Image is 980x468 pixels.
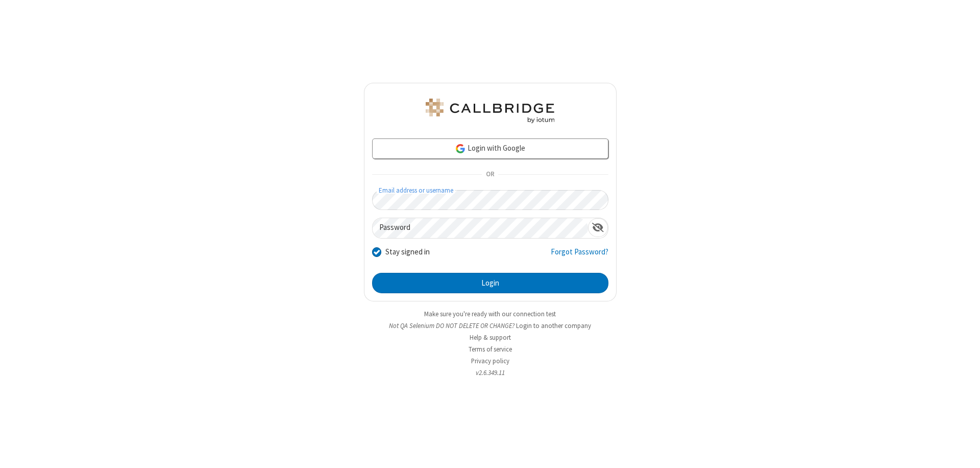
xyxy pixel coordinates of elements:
a: Make sure you're ready with our connection test [424,310,556,318]
input: Email address or username [372,190,608,210]
a: Help & support [470,333,511,342]
a: Login with Google [372,138,608,159]
button: Login to another company [516,321,591,331]
input: Password [373,218,588,238]
a: Terms of service [469,345,512,354]
div: Show password [588,218,608,237]
a: Privacy policy [471,357,509,365]
span: OR [482,168,498,182]
label: Stay signed in [385,246,430,258]
button: Login [372,273,608,293]
li: v2.6.349.11 [364,368,617,378]
li: Not QA Selenium DO NOT DELETE OR CHANGE? [364,321,617,331]
img: QA Selenium DO NOT DELETE OR CHANGE [424,99,556,123]
img: google-icon.png [455,143,466,154]
a: Forgot Password? [551,246,608,266]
